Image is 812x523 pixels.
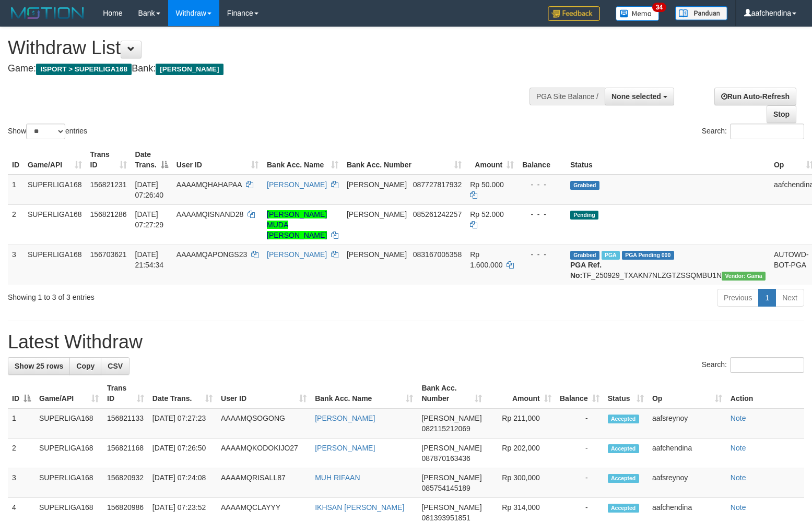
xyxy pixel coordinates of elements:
[486,379,556,408] th: Amount: activate to sort column ascending
[675,6,727,20] img: panduan.png
[267,210,327,239] a: [PERSON_NAME] MUDA [PERSON_NAME]
[421,484,470,492] span: Copy 085754145189 to clipboard
[103,468,148,498] td: 156820932
[556,439,604,468] td: -
[8,64,531,74] h4: Game: Bank:
[604,379,648,408] th: Status: activate to sort column ascending
[26,124,65,139] select: Showentries
[8,468,35,498] td: 3
[758,289,776,307] a: 1
[176,180,242,189] span: AAAAMQHAHAPAA
[731,444,746,452] a: Note
[8,175,23,205] td: 1
[148,468,217,498] td: [DATE] 07:24:08
[135,180,164,199] span: [DATE] 07:26:40
[35,439,103,468] td: SUPERLIGA168
[36,64,132,75] span: ISPORT > SUPERLIGA168
[548,6,600,21] img: Feedback.jpg
[470,180,504,189] span: Rp 50.000
[775,289,804,307] a: Next
[35,468,103,498] td: SUPERLIGA168
[315,473,360,482] a: MUH RIFAAN
[311,379,417,408] th: Bank Acc. Name: activate to sort column ascending
[172,145,263,175] th: User ID: activate to sort column ascending
[8,245,23,285] td: 3
[267,250,327,259] a: [PERSON_NAME]
[8,332,804,352] h1: Latest Withdraw
[486,408,556,439] td: Rp 211,000
[570,181,599,190] span: Grabbed
[90,210,127,218] span: 156821286
[566,145,770,175] th: Status
[8,5,87,21] img: MOTION_logo.png
[556,379,604,408] th: Balance: activate to sort column ascending
[8,288,331,302] div: Showing 1 to 3 of 3 entries
[103,439,148,468] td: 156821168
[90,250,127,259] span: 156703621
[470,250,502,269] span: Rp 1.600.000
[131,145,172,175] th: Date Trans.: activate to sort column descending
[731,473,746,482] a: Note
[8,357,70,375] a: Show 25 rows
[148,408,217,439] td: [DATE] 07:27:23
[486,468,556,498] td: Rp 300,000
[217,379,311,408] th: User ID: activate to sort column ascending
[608,474,639,483] span: Accepted
[101,357,130,375] a: CSV
[35,379,103,408] th: Game/API: activate to sort column ascending
[69,357,101,375] a: Copy
[417,379,486,408] th: Bank Acc. Number: activate to sort column ascending
[731,414,746,422] a: Note
[421,514,470,522] span: Copy 081393951851 to clipboard
[608,415,639,423] span: Accepted
[23,204,86,245] td: SUPERLIGA168
[522,249,562,260] div: - - -
[566,245,770,285] td: TF_250929_TXAKN7NLZGTZSSQMBU1N
[767,105,796,123] a: Stop
[8,379,35,408] th: ID: activate to sort column descending
[648,408,726,439] td: aafsreynoy
[135,250,164,269] span: [DATE] 21:54:34
[648,468,726,498] td: aafsreynoy
[86,145,131,175] th: Trans ID: activate to sort column ascending
[421,414,481,422] span: [PERSON_NAME]
[726,379,804,408] th: Action
[522,179,562,190] div: - - -
[347,180,407,189] span: [PERSON_NAME]
[315,444,375,452] a: [PERSON_NAME]
[702,357,804,373] label: Search:
[556,468,604,498] td: -
[15,362,63,370] span: Show 25 rows
[529,88,605,105] div: PGA Site Balance /
[622,251,674,260] span: PGA Pending
[90,180,127,189] span: 156821231
[570,261,602,279] b: PGA Ref. No:
[717,289,759,307] a: Previous
[714,88,796,105] a: Run Auto-Refresh
[730,124,804,139] input: Search:
[23,145,86,175] th: Game/API: activate to sort column ascending
[347,250,407,259] span: [PERSON_NAME]
[413,180,462,189] span: Copy 087727817932 to clipboard
[23,175,86,205] td: SUPERLIGA168
[466,145,518,175] th: Amount: activate to sort column ascending
[8,204,23,245] td: 2
[421,503,481,512] span: [PERSON_NAME]
[421,444,481,452] span: [PERSON_NAME]
[267,180,327,189] a: [PERSON_NAME]
[108,362,123,370] span: CSV
[8,439,35,468] td: 2
[8,408,35,439] td: 1
[608,444,639,453] span: Accepted
[648,439,726,468] td: aafchendina
[135,210,164,229] span: [DATE] 07:27:29
[217,439,311,468] td: AAAAMQKODOKIJO27
[518,145,566,175] th: Balance
[605,88,674,105] button: None selected
[421,424,470,433] span: Copy 082115212069 to clipboard
[413,210,462,218] span: Copy 085261242257 to clipboard
[616,6,660,21] img: Button%20Memo.svg
[176,210,243,218] span: AAAAMQISNAND28
[522,209,562,220] div: - - -
[156,64,223,75] span: [PERSON_NAME]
